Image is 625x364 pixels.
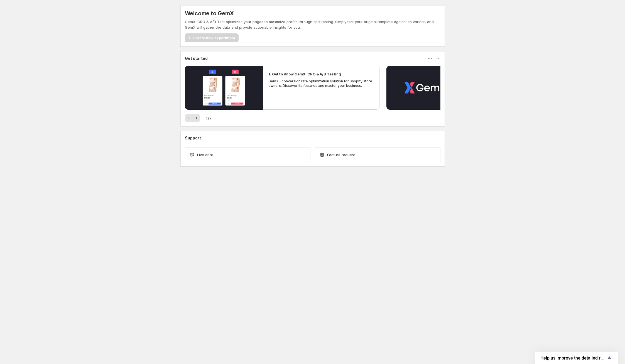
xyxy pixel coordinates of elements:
[185,56,208,61] h3: Get started
[206,115,212,121] span: 1 / 2
[327,152,355,158] span: Feature request
[540,355,606,361] span: Help us improve the detailed report for A/B campaigns
[185,19,440,30] p: GemX: CRO & A/B Test optimizes your pages to maximize profits through split testing. Simply test ...
[185,135,201,141] h3: Support
[540,355,613,361] button: Show survey - Help us improve the detailed report for A/B campaigns
[197,152,213,158] span: Live chat
[185,10,234,17] h5: Welcome to GemX
[268,79,374,88] p: GemX - conversion rate optimization solution for Shopify store owners. Discover its features and ...
[268,71,341,77] h2: 1. Get to Know GemX: CRO & A/B Testing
